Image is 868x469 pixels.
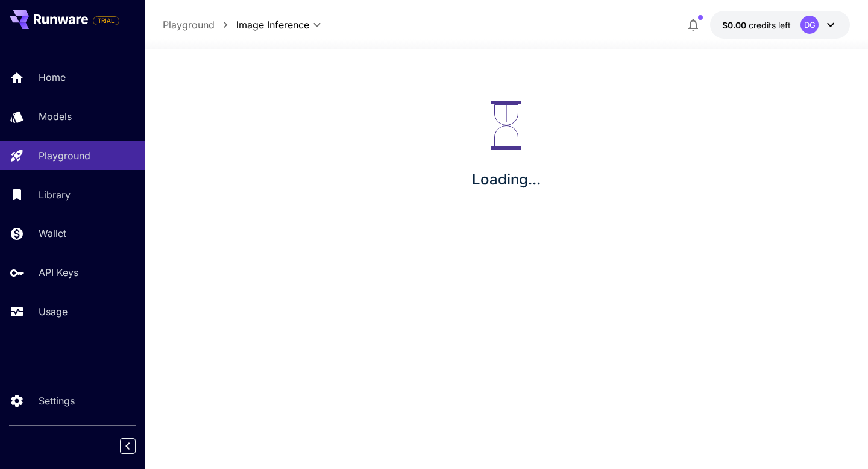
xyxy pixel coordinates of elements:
p: Video Inference [174,172,227,181]
p: Playground [39,148,90,163]
span: $0.00 [722,20,749,30]
p: API Keys [39,265,78,280]
p: Settings [39,394,75,408]
span: Image Inference [236,17,309,32]
button: Collapse sidebar [120,438,136,454]
p: Image Upscale [174,216,224,225]
p: ControlNet Preprocess [174,239,251,247]
span: Add your payment card to enable full platform functionality. [93,13,119,28]
span: credits left [749,20,791,30]
p: PhotoMaker [174,260,215,269]
div: DG [800,16,819,34]
div: Collapse sidebar [129,435,145,457]
p: Library [39,187,71,202]
button: $0.00DG [710,11,850,39]
p: Models [39,109,72,124]
p: Image Inference [175,151,230,159]
nav: breadcrumb [163,17,236,32]
p: Loading... [472,169,541,190]
div: $0.00 [722,19,791,31]
p: Wallet [39,226,66,241]
p: Home [39,70,66,84]
span: TRIAL [93,16,119,25]
a: Playground [163,17,215,32]
p: Background Removal [174,195,247,203]
p: Usage [39,304,68,319]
